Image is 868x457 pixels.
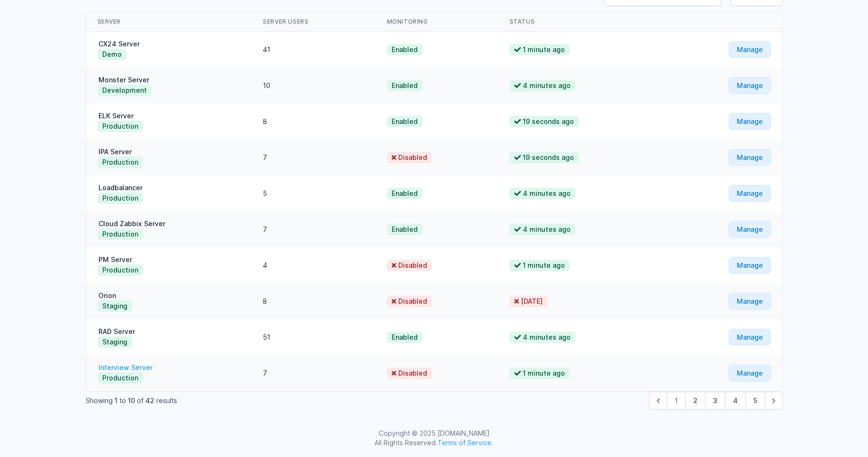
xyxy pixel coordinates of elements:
span: 4 minutes ago [510,332,575,343]
button: Staging [98,336,132,348]
button: Development [98,85,152,96]
a: CX24 Server [98,40,141,48]
a: Orion [98,291,117,299]
span: results [156,396,177,404]
a: Manage [729,77,771,94]
span: 42 [145,396,154,404]
button: Production [98,193,143,204]
span: &laquo; Previous [649,398,667,407]
button: Production [98,372,143,384]
button: Production [98,157,143,168]
a: PM Server [98,255,133,264]
span: 4 minutes ago [510,224,575,235]
span: Disabled [387,296,432,307]
span: Disabled [387,152,432,163]
span: 1 [667,392,686,410]
button: Go to page 2 [685,392,706,410]
td: 7 [251,140,375,176]
td: 8 [251,104,375,140]
span: Disabled [387,260,432,271]
a: ELK Server [98,112,134,120]
a: Interview Server [98,363,153,371]
a: IPA Server [98,148,133,156]
a: Manage [729,221,771,237]
a: Manage [729,185,771,202]
span: Disabled [387,368,432,379]
button: Production [98,121,143,132]
a: Terms of Service [438,439,492,447]
a: Manage [729,149,771,166]
span: 19 seconds ago [510,116,579,127]
td: 7 [251,355,375,391]
button: Staging [98,300,132,312]
button: Go to page 3 [705,392,725,410]
span: 10 [128,396,135,404]
a: Monster Server [98,76,150,84]
td: 41 [251,32,375,68]
span: of [137,396,143,404]
span: 4 minutes ago [510,80,575,91]
span: 1 minute ago [510,44,570,55]
button: Next &raquo; [765,392,783,410]
span: [DATE] [510,296,547,307]
button: Production [98,264,143,276]
th: Status [498,12,665,32]
span: Enabled [387,188,422,199]
span: Enabled [387,332,422,343]
span: 1 minute ago [510,260,570,271]
button: Go to page 5 [745,392,765,410]
a: Manage [729,41,771,58]
td: 51 [251,319,375,355]
td: 7 [251,211,375,247]
button: Demo [98,49,126,60]
a: Manage [729,113,771,130]
span: Enabled [387,44,422,55]
span: 4 minutes ago [510,188,575,199]
td: 4 [251,247,375,283]
nav: Pagination Navigation [86,392,783,410]
th: Monitoring [376,12,498,32]
a: Manage [729,329,771,345]
td: 5 [251,176,375,211]
span: to [119,396,126,404]
button: Go to page 4 [725,392,746,410]
td: 8 [251,283,375,319]
span: Enabled [387,80,422,91]
td: 10 [251,68,375,104]
span: 19 seconds ago [510,152,579,163]
th: Server Users [251,12,375,32]
span: Showing [86,396,113,404]
button: Production [98,228,143,240]
a: Loadbalancer [98,184,143,192]
a: Manage [729,257,771,273]
a: Cloud Zabbix Server [98,220,166,228]
a: RAD Server [98,327,136,335]
span: Enabled [387,116,422,127]
a: Manage [729,293,771,309]
span: 1 [115,396,117,404]
a: Manage [729,365,771,381]
span: 1 minute ago [510,368,570,379]
th: Server [86,12,252,32]
span: Enabled [387,224,422,235]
